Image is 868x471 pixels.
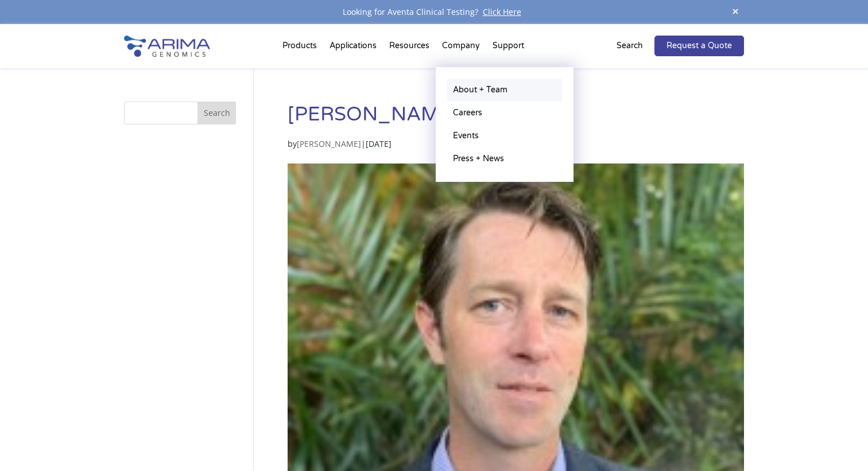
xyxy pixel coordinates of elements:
a: Click Here [478,6,526,17]
p: Search [617,38,643,53]
a: Request a Quote [654,36,744,56]
h1: [PERSON_NAME], PhD [288,102,744,137]
div: Looking for Aventa Clinical Testing? [124,5,744,20]
button: Search [197,102,237,124]
a: Careers [447,102,562,124]
img: Arima-Genomics-logo [124,36,210,57]
span: [DATE] [366,138,392,149]
a: [PERSON_NAME] [297,138,361,149]
a: Events [447,124,562,147]
p: by | [288,137,744,160]
a: About + Team [447,79,562,102]
a: Press + News [447,147,562,170]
